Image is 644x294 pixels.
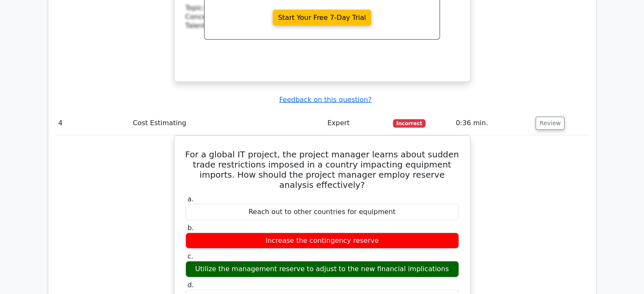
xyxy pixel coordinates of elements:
[185,261,459,278] div: Utilize the management reserve to adjust to the new financial implications
[188,224,194,232] span: b.
[188,252,193,260] span: c.
[185,149,460,190] h5: For a global IT project, the project manager learns about sudden trade restrictions imposed in a ...
[185,4,459,13] div: Topic:
[188,195,194,203] span: a.
[185,233,459,249] div: Increase the contingency reserve
[324,111,390,135] td: Expert
[188,281,194,289] span: d.
[393,119,426,128] span: Incorrect
[185,13,459,22] div: Concept:
[279,96,371,104] a: Feedback on this question?
[452,111,532,135] td: 0:36 min.
[273,10,372,26] a: Start Your Free 7-Day Trial
[185,204,459,220] div: Reach out to other countries for equipment
[536,117,564,130] button: Review
[55,111,130,135] td: 4
[185,4,459,30] div: Talent Triangle:
[130,111,324,135] td: Cost Estimating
